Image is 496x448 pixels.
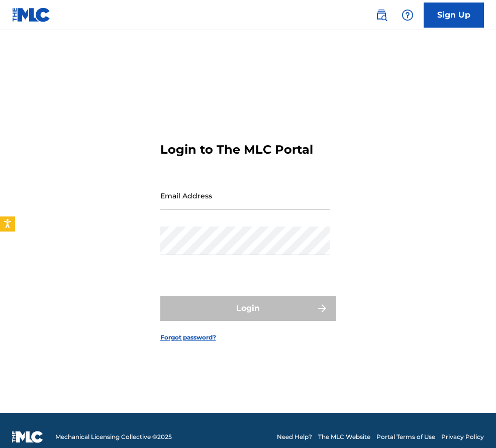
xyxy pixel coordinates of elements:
[160,142,313,157] h3: Login to The MLC Portal
[376,432,435,441] a: Portal Terms of Use
[12,431,43,443] img: logo
[424,3,484,28] a: Sign Up
[441,432,484,441] a: Privacy Policy
[277,432,312,441] a: Need Help?
[12,8,51,22] img: MLC Logo
[375,9,387,21] img: search
[371,5,391,25] a: Public Search
[55,432,172,441] span: Mechanical Licensing Collective © 2025
[402,9,414,21] img: help
[318,432,370,441] a: The MLC Website
[160,333,216,342] a: Forgot password?
[446,400,496,448] iframe: Chat Widget
[398,5,418,25] div: Help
